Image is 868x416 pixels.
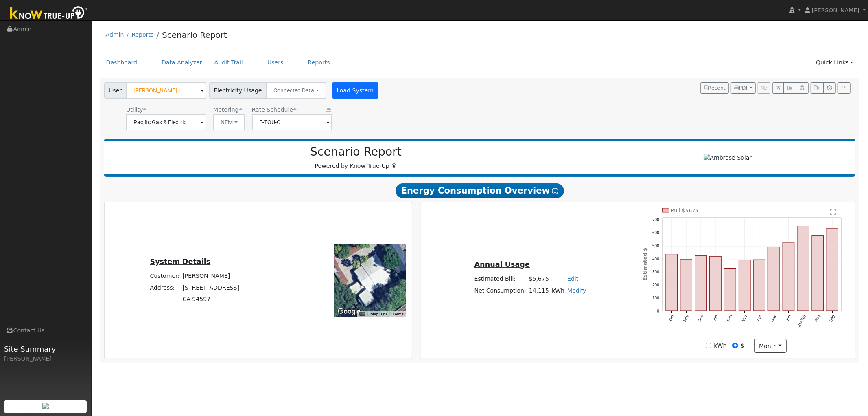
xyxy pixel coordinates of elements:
text: 100 [652,296,659,300]
rect: onclick="" [783,242,795,311]
button: PDF [731,82,756,94]
span: Site Summary [4,343,87,354]
text: Nov [682,314,689,323]
text: 700 [652,218,659,222]
span: Alias: HE1 [252,106,297,113]
button: Edit User [772,82,784,94]
a: Terms (opens in new tab) [392,312,404,316]
span: PDF [734,85,749,91]
button: Connected Data [266,82,326,99]
button: Map Data [370,311,387,317]
button: Recent [700,82,729,94]
span: [PERSON_NAME] [812,7,859,13]
a: Edit [567,275,578,282]
i: Show Help [552,188,558,194]
text: Mar [741,314,748,323]
input: Select a Utility [126,114,206,130]
rect: onclick="" [739,260,751,311]
rect: onclick="" [680,260,692,311]
a: Reports [302,55,336,70]
div: Metering [213,106,245,114]
td: CA 94597 [181,293,241,305]
rect: onclick="" [826,229,838,311]
rect: onclick="" [710,257,722,311]
text: 400 [652,257,659,261]
button: Settings [823,82,836,94]
input: $ [732,343,738,348]
text: 600 [652,231,659,235]
button: Multi-Series Graph [783,82,796,94]
rect: onclick="" [754,260,765,311]
u: Annual Usage [474,260,530,269]
td: Net Consumption: [473,285,527,297]
text: Sep [829,314,836,323]
text: 500 [652,244,659,248]
button: Keyboard shortcuts [359,311,365,317]
rect: onclick="" [666,254,678,311]
u: System Details [150,258,211,266]
td: [STREET_ADDRESS] [181,282,241,293]
label: $ [741,341,745,350]
a: Scenario Report [162,30,227,40]
text: Pull $5675 [671,207,699,214]
text: Oct [668,314,675,322]
rect: onclick="" [768,247,780,311]
a: Open this area in Google Maps (opens a new window) [336,306,363,317]
span: User [104,82,127,99]
a: Dashboard [100,55,144,70]
img: retrieve [42,403,49,409]
td: kWh [551,285,566,297]
td: Customer: [149,271,181,282]
text:  [830,209,836,215]
rect: onclick="" [812,236,824,311]
button: Login As [796,82,809,94]
label: kWh [714,341,727,350]
span: Energy Consumption Overview [396,183,564,198]
text: 300 [652,270,659,274]
text: Apr [756,314,763,322]
a: Users [261,55,290,70]
text: [DATE] [797,314,807,328]
rect: onclick="" [695,256,707,311]
img: Know True-Up [6,4,92,23]
text: 0 [657,309,659,313]
rect: onclick="" [797,226,809,311]
img: Google [336,306,363,317]
span: Electricity Usage [209,82,267,99]
text: Estimated $ [642,248,648,281]
div: Utility [126,106,206,114]
td: Estimated Bill: [473,273,527,285]
a: Modify [567,287,586,294]
text: May [770,314,777,323]
text: Aug [814,314,821,323]
td: 14,115 [527,285,550,297]
text: Jan [712,314,719,322]
td: Address: [149,282,181,293]
div: Powered by Know True-Up ® [108,145,604,170]
button: NEM [213,114,245,130]
input: Select a User [126,82,206,99]
text: Feb [726,314,733,323]
input: kWh [706,343,711,348]
h2: Scenario Report [112,145,599,159]
button: Export Interval Data [811,82,823,94]
td: [PERSON_NAME] [181,271,241,282]
a: Help Link [838,82,851,94]
div: [PERSON_NAME] [4,354,87,363]
button: Load System [332,82,378,99]
img: Ambrose Solar [704,154,752,162]
a: Admin [106,31,124,38]
input: Select a Rate Schedule [252,114,332,130]
button: month [754,339,787,353]
text: Dec [697,314,704,323]
td: $5,675 [527,273,550,285]
a: Reports [131,31,153,38]
text: 200 [652,283,659,287]
a: Audit Trail [208,55,249,70]
rect: onclick="" [724,269,736,311]
text: Jun [785,314,792,322]
a: Quick Links [810,55,859,70]
a: Data Analyzer [155,55,208,70]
